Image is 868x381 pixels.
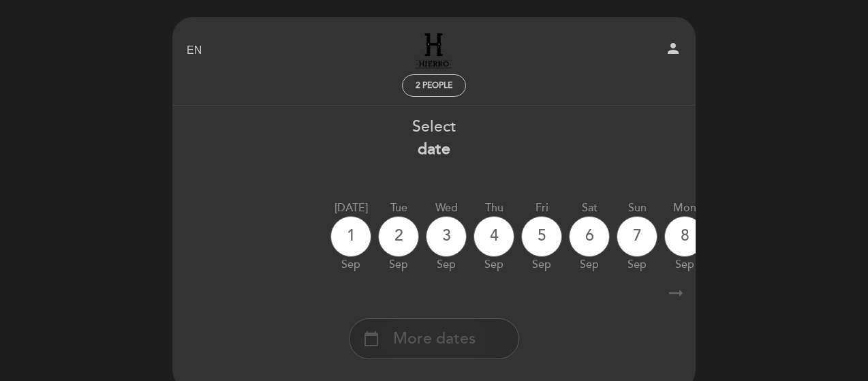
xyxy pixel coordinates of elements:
[426,216,467,257] div: 3
[665,40,681,57] i: person
[330,257,371,273] div: Sep
[378,216,419,257] div: 2
[664,200,705,216] div: Mon
[569,200,610,216] div: Sat
[617,257,657,273] div: Sep
[474,216,514,257] div: 4
[393,328,476,350] span: More dates
[664,216,705,257] div: 8
[664,257,705,273] div: Sep
[474,257,514,273] div: Sep
[474,200,514,216] div: Thu
[617,216,657,257] div: 7
[349,32,519,70] a: Hierro [GEOGRAPHIC_DATA]
[330,216,371,257] div: 1
[363,327,379,350] i: calendar_today
[666,279,686,308] i: arrow_right_alt
[330,200,371,216] div: [DATE]
[521,216,562,257] div: 5
[418,140,450,159] b: date
[569,257,610,273] div: Sep
[378,200,419,216] div: Tue
[569,216,610,257] div: 6
[378,257,419,273] div: Sep
[617,200,657,216] div: Sun
[416,80,452,91] span: 2 people
[521,200,562,216] div: Fri
[426,257,467,273] div: Sep
[172,116,696,161] div: Select
[426,200,467,216] div: Wed
[521,257,562,273] div: Sep
[665,40,681,61] button: person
